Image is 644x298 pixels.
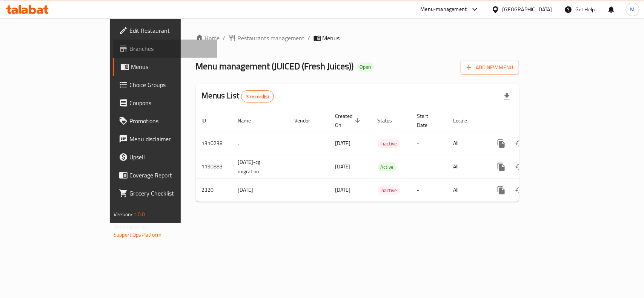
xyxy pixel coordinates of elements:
[417,112,438,130] span: Start Date
[630,5,635,14] span: M
[308,34,310,43] li: /
[113,166,217,184] a: Coverage Report
[202,90,274,102] h2: Menus List
[196,34,519,43] nav: breadcrumb
[241,90,274,102] div: Total records count
[113,76,217,94] a: Choice Groups
[129,98,211,107] span: Coupons
[411,179,447,202] td: -
[114,209,132,219] span: Version:
[378,163,397,171] span: Active
[129,153,211,162] span: Upsell
[196,109,571,202] table: enhanced table
[335,185,351,195] span: [DATE]
[357,64,374,70] span: Open
[447,132,486,155] td: All
[238,34,305,43] span: Restaurants management
[467,63,513,72] span: Add New Menu
[113,21,217,40] a: Edit Restaurant
[378,186,400,195] span: Inactive
[129,80,211,89] span: Choice Groups
[129,189,211,198] span: Grocery Checklist
[453,116,477,125] span: Locale
[229,34,305,43] a: Restaurants management
[335,162,351,171] span: [DATE]
[492,181,510,199] button: more
[113,40,217,58] a: Branches
[223,34,226,43] li: /
[232,179,289,202] td: [DATE]
[113,130,217,148] a: Menu disclaimer
[335,112,363,130] span: Created On
[113,112,217,130] a: Promotions
[114,222,148,232] span: Get support on:
[131,62,211,71] span: Menus
[196,58,354,75] span: Menu management ( JUICED (Fresh Juices) )
[411,155,447,179] td: -
[113,148,217,166] a: Upsell
[498,87,516,105] div: Export file
[129,26,211,35] span: Edit Restaurant
[411,132,447,155] td: -
[113,58,217,76] a: Menus
[238,116,261,125] span: Name
[378,186,400,195] div: Inactive
[113,184,217,202] a: Grocery Checklist
[113,94,217,112] a: Coupons
[232,155,289,179] td: [DATE]-cg migration
[129,171,211,180] span: Coverage Report
[492,158,510,176] button: more
[510,181,529,199] button: Change Status
[378,139,400,148] span: Inactive
[232,132,289,155] td: .
[378,116,402,125] span: Status
[323,34,340,43] span: Menus
[447,179,486,202] td: All
[510,158,529,176] button: Change Status
[241,93,274,100] span: 3 record(s)
[129,116,211,125] span: Promotions
[510,134,529,153] button: Change Status
[335,138,351,148] span: [DATE]
[503,5,552,14] div: [GEOGRAPHIC_DATA]
[492,134,510,153] button: more
[295,116,320,125] span: Vendor
[461,61,519,75] button: Add New Menu
[129,44,211,53] span: Branches
[421,5,467,14] div: Menu-management
[447,155,486,179] td: All
[486,109,571,132] th: Actions
[129,134,211,144] span: Menu disclaimer
[378,162,397,171] div: Active
[133,209,145,219] span: 1.0.0
[202,116,216,125] span: ID
[357,63,374,72] div: Open
[114,230,161,240] a: Support.OpsPlatform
